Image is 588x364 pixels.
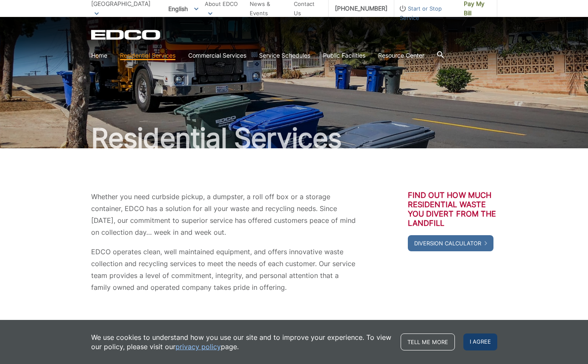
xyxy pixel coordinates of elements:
[463,333,497,350] span: I agree
[378,51,424,60] a: Resource Center
[120,51,176,60] a: Residential Services
[91,191,357,238] p: Whether you need curbside pickup, a dumpster, a roll off box or a storage container, EDCO has a s...
[91,246,357,293] p: EDCO operates clean, well maintained equipment, and offers innovative waste collection and recycl...
[91,30,162,40] a: EDCD logo. Return to the homepage.
[162,2,205,16] span: English
[176,342,221,351] a: privacy policy
[91,51,107,60] a: Home
[188,51,246,60] a: Commercial Services
[259,51,310,60] a: Service Schedules
[401,333,455,350] a: Tell me more
[408,191,497,228] h3: Find out how much residential waste you divert from the landfill
[91,333,392,351] p: We use cookies to understand how you use our site and to improve your experience. To view our pol...
[323,51,365,60] a: Public Facilities
[408,235,493,251] a: Diversion Calculator
[91,125,497,152] h1: Residential Services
